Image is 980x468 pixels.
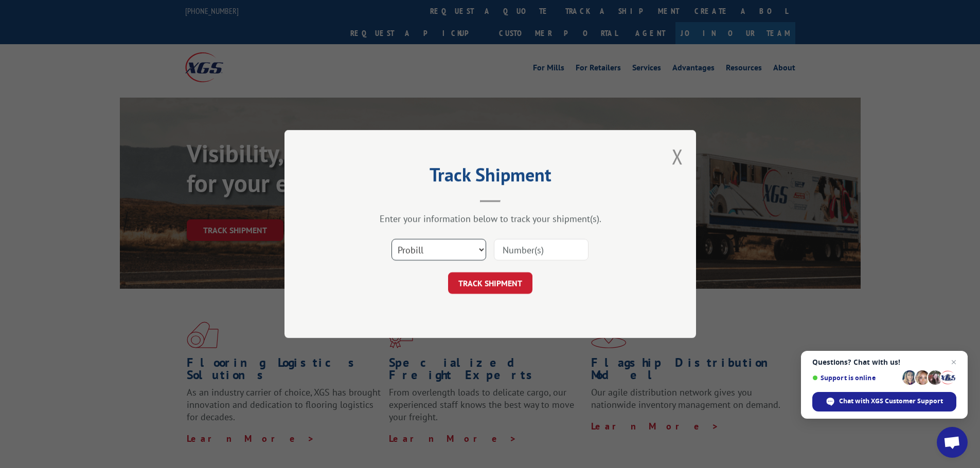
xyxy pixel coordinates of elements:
[812,358,956,366] span: Questions? Chat with us!
[937,427,968,458] div: Open chat
[448,272,532,294] button: TRACK SHIPMENT
[839,397,943,406] span: Chat with XGS Customer Support
[494,239,589,260] input: Number(s)
[812,374,899,382] span: Support is online
[812,392,956,411] div: Chat with XGS Customer Support
[948,356,960,368] span: Close chat
[336,213,645,224] div: Enter your information below to track your shipment(s).
[336,167,645,187] h2: Track Shipment
[672,143,683,170] button: Close modal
